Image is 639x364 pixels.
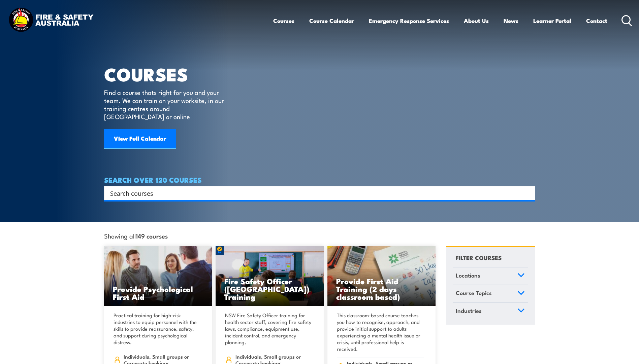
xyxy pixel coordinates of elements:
h3: Provide First Aid Training (2 days classroom based) [336,277,427,300]
img: Mental Health First Aid Training Course from Fire & Safety Australia [104,246,213,306]
img: Mental Health First Aid Training (Standard) – Classroom [327,246,436,306]
a: Provide Psychological First Aid [104,246,213,306]
a: Courses [273,12,294,30]
a: Emergency Response Services [369,12,449,30]
span: Showing all [104,232,168,239]
img: Fire Safety Advisor [216,246,324,306]
a: News [504,12,518,30]
input: Search input [110,188,520,198]
a: Course Calendar [309,12,354,30]
a: Learner Portal [533,12,571,30]
p: Practical training for high-risk industries to equip personnel with the skills to provide reassur... [114,312,201,345]
a: Fire Safety Officer ([GEOGRAPHIC_DATA]) Training [216,246,324,306]
h3: Provide Psychological First Aid [113,285,204,300]
p: Find a course thats right for you and your team. We can train on your worksite, in our training c... [104,88,227,120]
span: Industries [456,306,482,315]
a: About Us [464,12,489,30]
a: Provide First Aid Training (2 days classroom based) [327,246,436,306]
span: Locations [456,271,480,280]
p: This classroom-based course teaches you how to recognise, approach, and provide initial support t... [337,312,424,352]
strong: 149 courses [136,231,168,240]
span: Course Topics [456,288,492,297]
h1: COURSES [104,66,234,82]
form: Search form [111,188,522,198]
h3: Fire Safety Officer ([GEOGRAPHIC_DATA]) Training [224,277,315,300]
h4: FILTER COURSES [456,253,502,262]
a: Locations [453,267,528,285]
a: Industries [453,303,528,320]
p: NSW Fire Safety Officer training for health sector staff, covering fire safety laws, compliance, ... [225,312,313,345]
h4: SEARCH OVER 120 COURSES [104,176,535,183]
button: Search magnifier button [523,188,533,198]
a: Course Topics [453,285,528,302]
a: Contact [586,12,607,30]
a: View Full Calendar [104,129,176,149]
